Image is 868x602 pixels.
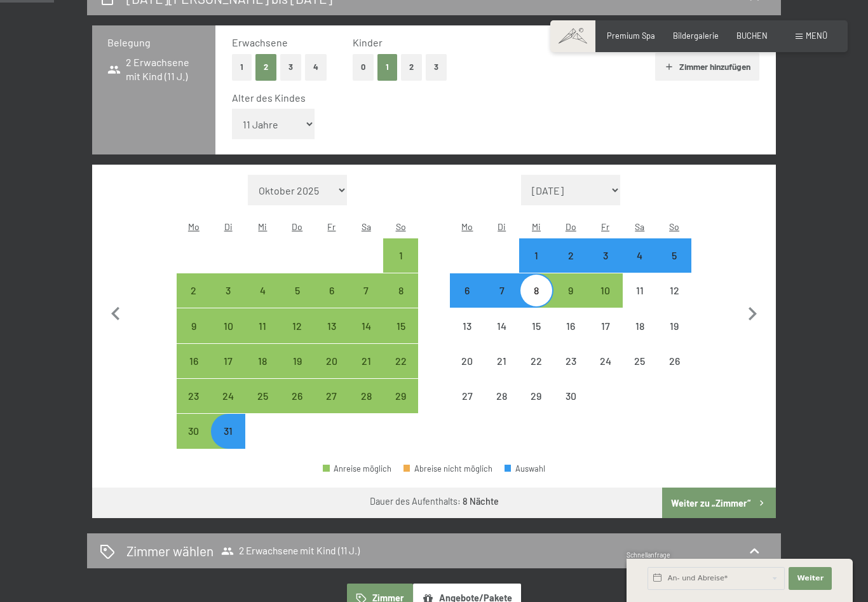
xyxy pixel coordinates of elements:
div: 26 [281,391,313,423]
div: Anreise nicht möglich [623,344,657,378]
div: 16 [555,321,587,353]
div: Sun Apr 19 2026 [657,308,691,343]
div: Sat Mar 28 2026 [349,379,383,413]
div: Anreise nicht möglich [657,308,691,343]
abbr: Freitag [601,221,609,232]
div: Thu Apr 30 2026 [553,379,588,413]
div: Anreise möglich [245,273,280,308]
div: Wed Apr 15 2026 [519,308,553,343]
div: Sun Mar 08 2026 [383,273,417,308]
div: Sun Apr 05 2026 [657,238,691,273]
div: Sun Mar 01 2026 [383,238,417,273]
div: Mon Mar 02 2026 [177,273,211,308]
div: 23 [178,391,210,423]
div: 18 [247,356,278,388]
div: Auswahl [505,465,545,473]
div: 28 [350,391,382,423]
div: Anreise nicht möglich [623,273,657,308]
div: 22 [520,356,552,388]
h2: Zimmer wählen [126,542,214,560]
div: 30 [178,426,210,458]
div: Anreise möglich [349,273,383,308]
div: Anreise möglich [245,379,280,413]
div: Wed Apr 08 2026 [519,273,553,308]
abbr: Mittwoch [258,221,267,232]
div: 10 [589,285,621,317]
div: Sat Apr 04 2026 [623,238,657,273]
div: 19 [281,356,313,388]
div: Anreise möglich [177,273,211,308]
div: Anreise nicht möglich [623,308,657,343]
div: 24 [212,391,244,423]
div: Anreise nicht möglich [657,344,691,378]
div: 20 [451,356,483,388]
div: Anreise nicht möglich [519,379,553,413]
div: Fri Apr 17 2026 [588,308,622,343]
div: Thu Apr 23 2026 [553,344,588,378]
div: Abreise nicht möglich [403,465,492,473]
div: 12 [658,285,690,317]
button: 1 [232,54,252,80]
abbr: Donnerstag [292,221,302,232]
div: Anreise nicht möglich [519,344,553,378]
h3: Belegung [107,36,200,50]
button: 4 [305,54,327,80]
div: Anreise möglich [280,273,315,308]
div: Anreise möglich [519,273,553,308]
div: Fri Mar 27 2026 [315,379,349,413]
span: 2 Erwachsene mit Kind (11 J.) [107,55,200,84]
div: 27 [451,391,483,423]
div: Wed Mar 11 2026 [245,308,280,343]
div: Anreise möglich [315,273,349,308]
div: Anreise nicht möglich [485,379,519,413]
a: BUCHEN [736,31,768,41]
div: Sat Apr 18 2026 [623,308,657,343]
div: Sun Mar 22 2026 [383,344,417,378]
div: Anreise möglich [383,308,417,343]
div: Tue Apr 21 2026 [485,344,519,378]
div: 10 [212,321,244,353]
button: Nächster Monat [739,175,766,449]
button: 2 [255,54,276,80]
div: 13 [451,321,483,353]
abbr: Sonntag [396,221,406,232]
div: 9 [178,321,210,353]
div: Anreise möglich [177,414,211,448]
div: Anreise nicht möglich [553,308,588,343]
div: 17 [212,356,244,388]
div: 27 [316,391,348,423]
div: Anreise möglich [588,238,622,273]
div: Anreise möglich [245,308,280,343]
div: 15 [520,321,552,353]
div: 13 [316,321,348,353]
div: Mon Mar 23 2026 [177,379,211,413]
div: Anreise möglich [349,308,383,343]
div: 1 [384,250,416,282]
abbr: Samstag [635,221,644,232]
div: Fri Apr 03 2026 [588,238,622,273]
div: Anreise möglich [383,238,417,273]
div: 7 [350,285,382,317]
div: Thu Apr 02 2026 [553,238,588,273]
div: Thu Apr 09 2026 [553,273,588,308]
div: Anreise möglich [211,273,245,308]
div: Fri Apr 10 2026 [588,273,622,308]
a: Bildergalerie [673,31,719,41]
div: 4 [247,285,278,317]
abbr: Mittwoch [532,221,541,232]
div: Fri Mar 20 2026 [315,344,349,378]
div: 14 [486,321,518,353]
div: Anreise nicht möglich [485,308,519,343]
button: Zimmer hinzufügen [655,53,759,81]
div: Tue Apr 14 2026 [485,308,519,343]
div: 11 [247,321,278,353]
div: Sat Apr 25 2026 [623,344,657,378]
div: Anreise nicht möglich [450,379,484,413]
div: Mon Mar 16 2026 [177,344,211,378]
div: Sun Apr 26 2026 [657,344,691,378]
div: Anreise möglich [211,414,245,448]
div: Anreise möglich [383,344,417,378]
div: 26 [658,356,690,388]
